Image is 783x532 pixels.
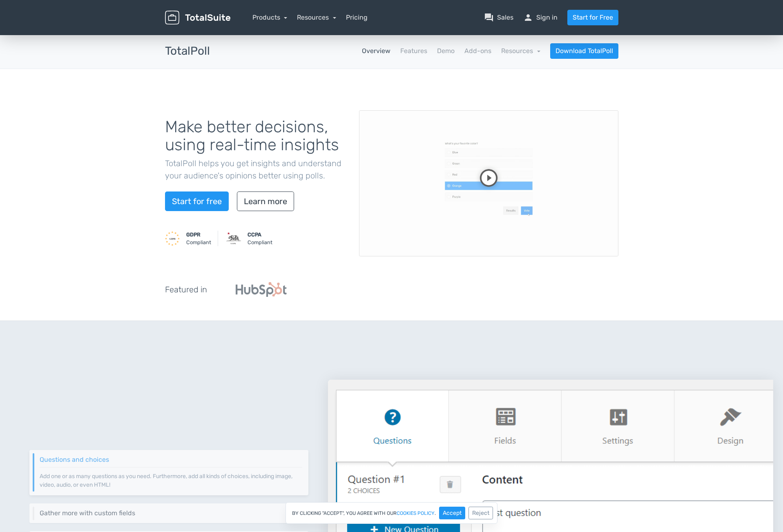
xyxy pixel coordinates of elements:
[165,157,347,182] p: TotalPoll helps you get insights and understand your audience's opinions better using polls.
[400,46,427,56] a: Features
[286,502,497,524] div: By clicking "Accept", you agree with our .
[165,285,207,294] h5: Featured in
[464,46,491,56] a: Add-ons
[186,231,201,238] strong: GDPR
[40,467,302,489] p: Add one or as many questions as you need. Furthermore, add all kinds of choices, including image,...
[523,13,533,22] span: person
[397,511,435,516] a: cookies policy
[523,13,558,22] a: personSign in
[165,231,180,246] img: GDPR
[226,231,241,246] img: CCPA
[248,231,261,238] strong: CCPA
[297,13,336,21] a: Resources
[437,46,455,56] a: Demo
[237,191,294,211] a: Learn more
[40,456,302,463] h6: Questions and choices
[501,47,540,55] a: Resources
[439,507,465,519] button: Accept
[165,191,229,211] a: Start for free
[248,231,272,246] small: Compliant
[484,13,513,22] a: question_answerSales
[362,46,390,56] a: Overview
[252,13,288,21] a: Products
[550,43,618,59] a: Download TotalPoll
[165,118,347,154] h1: Make better decisions, using real-time insights
[346,13,368,22] a: Pricing
[165,45,210,58] h3: TotalPoll
[468,507,493,519] button: Reject
[165,11,230,25] img: TotalSuite for WordPress
[484,13,494,22] span: question_answer
[567,10,618,25] a: Start for Free
[236,282,287,297] img: Hubspot
[186,231,211,246] small: Compliant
